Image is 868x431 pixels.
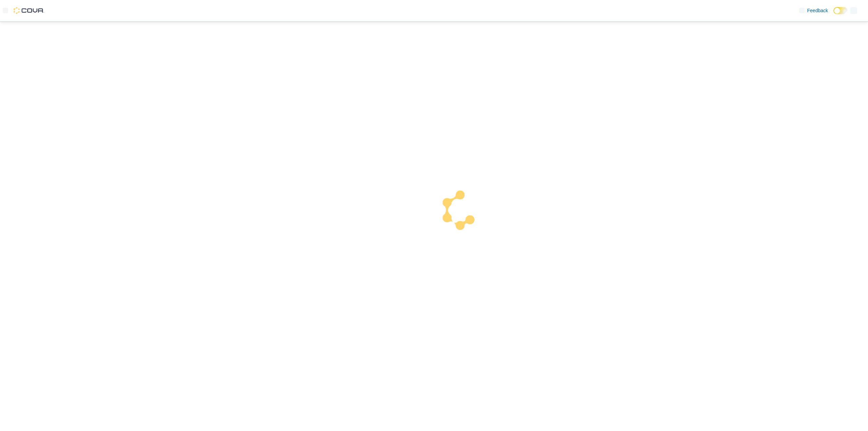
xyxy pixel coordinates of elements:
img: cova-loader [434,185,485,236]
span: Dark Mode [833,14,834,15]
a: Feedback [796,4,831,17]
span: Feedback [807,7,828,14]
input: Dark Mode [833,7,848,14]
img: Cova [14,7,44,14]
